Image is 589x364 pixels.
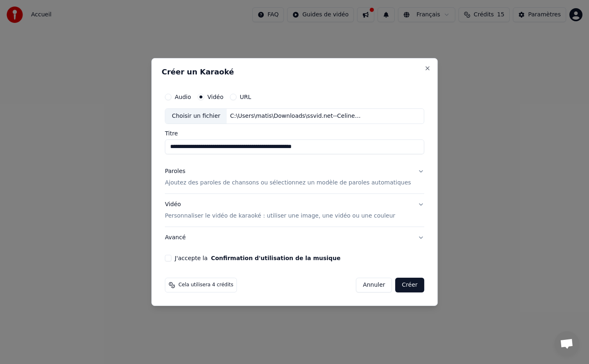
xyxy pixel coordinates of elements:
h2: Créer un Karaoké [162,68,427,76]
p: Personnaliser le vidéo de karaoké : utiliser une image, une vidéo ou une couleur [165,212,395,220]
div: Paroles [165,167,185,175]
div: Choisir un fichier [165,109,227,124]
div: C:\Users\matis\Downloads\ssvid.net--Celine-Dion-J-irais-Où-Tu-Iras-Instrumental_360p.mp4 [227,112,366,120]
span: Cela utilisera 4 crédits [178,282,233,288]
label: J'accepte la [175,255,340,261]
label: Vidéo [207,94,223,100]
button: J'accepte la [211,255,341,261]
p: Ajoutez des paroles de chansons ou sélectionnez un modèle de paroles automatiques [165,179,411,187]
button: Créer [396,278,424,292]
button: VidéoPersonnaliser le vidéo de karaoké : utiliser une image, une vidéo ou une couleur [165,194,424,227]
button: Avancé [165,227,424,248]
div: Vidéo [165,200,395,220]
label: URL [240,94,251,100]
button: ParolesAjoutez des paroles de chansons ou sélectionnez un modèle de paroles automatiques [165,161,424,193]
label: Titre [165,130,424,136]
button: Annuler [356,278,392,292]
label: Audio [175,94,191,100]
